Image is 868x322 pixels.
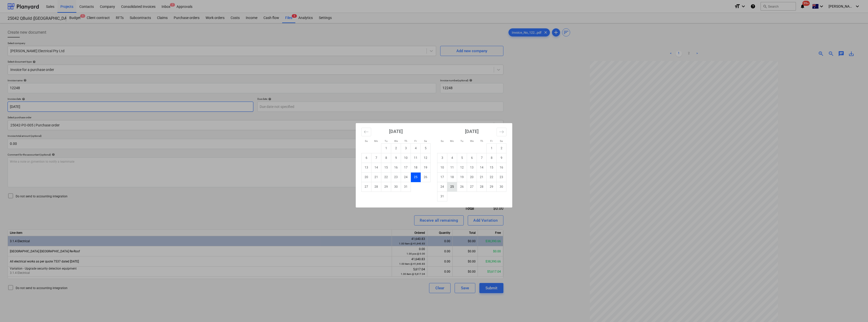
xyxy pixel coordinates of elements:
td: Sunday, July 20, 2025 [362,172,371,182]
td: Saturday, July 19, 2025 [421,163,431,172]
td: Friday, August 22, 2025 [487,172,497,182]
td: Wednesday, July 23, 2025 [391,172,401,182]
small: Tu [385,140,388,142]
td: Monday, August 18, 2025 [447,172,457,182]
td: Sunday, August 3, 2025 [437,153,447,163]
td: Tuesday, August 26, 2025 [457,182,467,192]
td: Monday, August 11, 2025 [447,163,457,172]
td: Sunday, July 13, 2025 [362,163,371,172]
td: Monday, August 4, 2025 [447,153,457,163]
small: Th [480,140,483,142]
strong: [DATE] [389,129,403,134]
td: Wednesday, August 27, 2025 [467,182,477,192]
small: Sa [500,140,503,142]
td: Wednesday, July 2, 2025 [391,143,401,153]
td: Sunday, August 17, 2025 [437,172,447,182]
td: Monday, August 25, 2025 [447,182,457,192]
td: Saturday, August 9, 2025 [497,153,506,163]
td: Tuesday, July 22, 2025 [381,172,391,182]
td: Thursday, July 10, 2025 [401,153,411,163]
td: Friday, August 15, 2025 [487,163,497,172]
small: Fr [490,140,493,142]
td: Sunday, July 27, 2025 [362,182,371,192]
td: Wednesday, July 9, 2025 [391,153,401,163]
td: Friday, August 29, 2025 [487,182,497,192]
td: Wednesday, August 20, 2025 [467,172,477,182]
td: Tuesday, August 12, 2025 [457,163,467,172]
td: Thursday, July 3, 2025 [401,143,411,153]
button: Move backward to switch to the previous month. [361,128,371,136]
td: Saturday, August 30, 2025 [497,182,506,192]
td: Sunday, July 6, 2025 [362,153,371,163]
small: Tu [460,140,463,142]
td: Sunday, August 31, 2025 [437,192,447,201]
td: Friday, July 11, 2025 [411,153,421,163]
td: Tuesday, July 15, 2025 [381,163,391,172]
td: Sunday, August 10, 2025 [437,163,447,172]
td: Tuesday, July 29, 2025 [381,182,391,192]
td: Thursday, August 7, 2025 [477,153,487,163]
td: Saturday, August 2, 2025 [497,143,506,153]
td: Wednesday, August 13, 2025 [467,163,477,172]
td: Friday, July 18, 2025 [411,163,421,172]
td: Thursday, July 24, 2025 [401,172,411,182]
iframe: Chat Widget [843,298,868,322]
td: Friday, July 4, 2025 [411,143,421,153]
small: We [394,140,398,142]
small: Mo [374,140,378,142]
td: Tuesday, July 1, 2025 [381,143,391,153]
td: Saturday, July 5, 2025 [421,143,431,153]
td: Tuesday, August 19, 2025 [457,172,467,182]
small: Th [404,140,407,142]
td: Tuesday, August 5, 2025 [457,153,467,163]
td: Thursday, August 28, 2025 [477,182,487,192]
small: Sa [424,140,427,142]
div: Calendar [356,123,512,207]
td: Thursday, August 21, 2025 [477,172,487,182]
td: Monday, July 28, 2025 [371,182,381,192]
td: Thursday, July 17, 2025 [401,163,411,172]
td: Friday, August 8, 2025 [487,153,497,163]
td: Saturday, August 23, 2025 [497,172,506,182]
small: Mo [450,140,454,142]
small: We [470,140,474,142]
td: Sunday, August 24, 2025 [437,182,447,192]
td: Thursday, August 14, 2025 [477,163,487,172]
td: Saturday, August 16, 2025 [497,163,506,172]
td: Thursday, July 31, 2025 [401,182,411,192]
td: Selected. Friday, July 25, 2025 [411,172,421,182]
td: Monday, July 14, 2025 [371,163,381,172]
small: Fr [414,140,417,142]
strong: [DATE] [465,129,479,134]
td: Wednesday, July 30, 2025 [391,182,401,192]
td: Monday, July 21, 2025 [371,172,381,182]
td: Wednesday, July 16, 2025 [391,163,401,172]
td: Wednesday, August 6, 2025 [467,153,477,163]
td: Friday, August 1, 2025 [487,143,497,153]
td: Monday, July 7, 2025 [371,153,381,163]
td: Saturday, July 12, 2025 [421,153,431,163]
td: Tuesday, July 8, 2025 [381,153,391,163]
small: Su [441,140,444,142]
button: Move forward to switch to the next month. [497,128,506,136]
small: Su [365,140,368,142]
td: Saturday, July 26, 2025 [421,172,431,182]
